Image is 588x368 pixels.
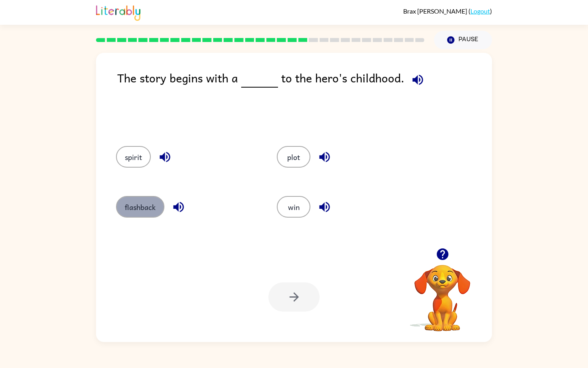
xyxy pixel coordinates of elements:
div: ( ) [403,7,492,15]
img: Literably [96,3,140,21]
button: Pause [434,31,492,49]
button: flashback [116,196,164,218]
span: Brax [PERSON_NAME] [403,7,468,15]
video: Your browser must support playing .mp4 files to use Literably. Please try using another browser. [402,252,482,332]
button: spirit [116,146,151,168]
a: Logout [470,7,490,15]
button: win [277,196,310,218]
button: plot [277,146,310,168]
div: The story begins with a to the hero's childhood. [117,69,492,130]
